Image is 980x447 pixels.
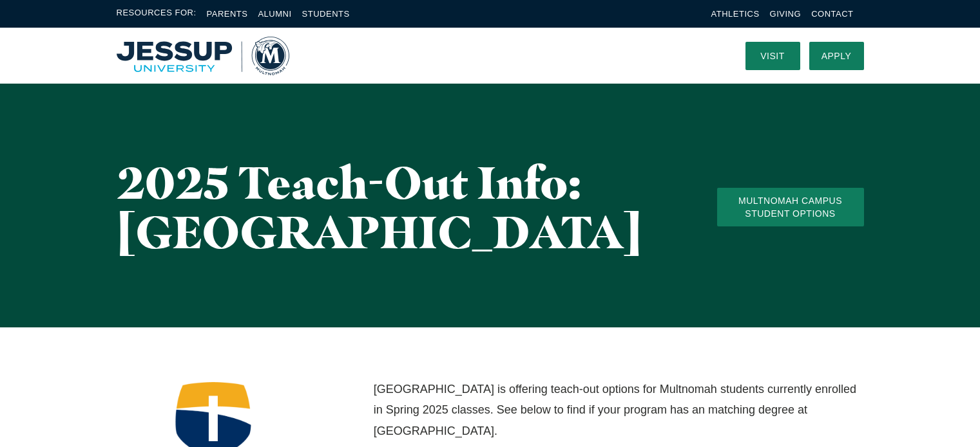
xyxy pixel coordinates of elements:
[374,379,864,441] p: [GEOGRAPHIC_DATA] is offering teach-out options for Multnomah students currently enrolled in Spri...
[207,9,248,19] a: Parents
[117,37,289,75] a: Home
[809,42,864,70] a: Apply
[770,9,802,19] a: Giving
[258,9,291,19] a: Alumni
[117,158,666,257] h1: 2025 Teach-Out Info: [GEOGRAPHIC_DATA]
[745,42,800,70] a: Visit
[117,37,289,75] img: Multnomah University Logo
[717,188,864,226] a: Multnomah Campus Student Options
[811,9,853,19] a: Contact
[117,6,197,21] span: Resources For:
[302,9,350,19] a: Students
[711,9,760,19] a: Athletics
